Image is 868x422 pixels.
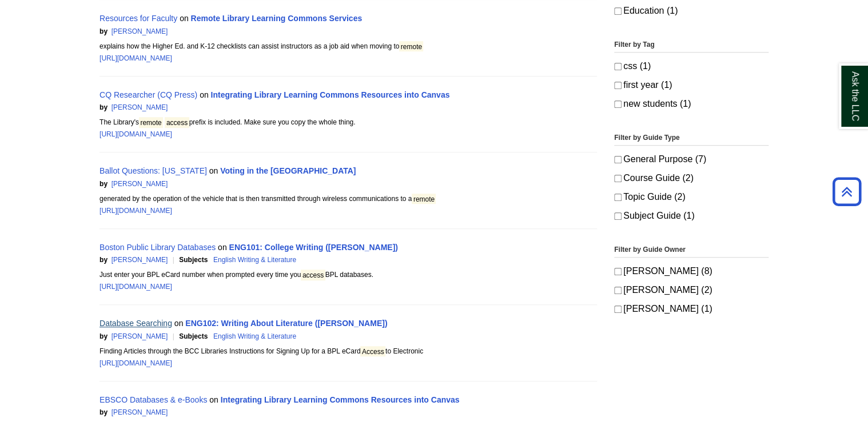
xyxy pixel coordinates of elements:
[614,132,769,146] legend: Filter by Guide Type
[220,166,356,175] a: Voting in the [GEOGRAPHIC_DATA]
[614,58,769,74] label: css (1)
[170,180,237,188] span: 7.10
[360,346,385,357] mark: Access
[614,82,622,89] input: first year (1)
[829,184,865,199] a: Back to Top
[170,332,177,340] span: |
[112,103,168,111] a: [PERSON_NAME]
[99,180,107,188] span: by
[112,256,168,264] a: [PERSON_NAME]
[99,269,597,281] div: Just enter your BPL eCard number when prompted every time you BPL databases.
[179,27,223,35] span: Search Score
[170,408,237,416] span: 6.47
[99,332,107,340] span: by
[614,175,622,182] input: Course Guide (2)
[308,332,352,340] span: Search Score
[614,63,622,70] input: css (1)
[614,263,769,279] label: [PERSON_NAME] (8)
[99,130,172,138] a: [URL][DOMAIN_NAME]
[614,39,769,53] legend: Filter by Tag
[614,244,769,258] legend: Filter by Guide Owner
[614,7,622,15] input: Education (1)
[179,103,223,111] span: Search Score
[99,27,107,35] span: by
[298,332,365,340] span: 6.55
[170,408,177,416] span: |
[170,27,177,35] span: |
[213,256,296,264] a: English Writing & Literature
[99,319,172,328] a: Database Searching
[614,151,769,167] label: General Purpose (7)
[99,256,107,264] span: by
[209,395,218,404] span: on
[614,101,622,108] input: new students (1)
[614,306,622,313] input: [PERSON_NAME] (1)
[614,208,769,224] label: Subject Guide (1)
[99,41,597,53] div: explains how the Higher Ed. and K-12 checklists can assist instructors as a job aid when moving to
[112,408,168,416] a: [PERSON_NAME]
[179,408,223,416] span: Search Score
[218,243,227,252] span: on
[308,256,352,264] span: Search Score
[191,14,363,23] a: Remote Library Learning Commons Services
[200,90,209,99] span: on
[298,256,305,264] span: |
[213,332,296,340] a: English Writing & Literature
[179,180,223,188] span: Search Score
[229,243,397,252] a: ENG101: College Writing ([PERSON_NAME])
[209,166,218,175] span: on
[99,90,197,99] a: CQ Researcher (CQ Press)
[99,345,597,357] div: Finding Articles through the BCC Libraries Instructions for Signing Up for a BPL eCard to Electronic
[614,156,622,163] input: General Purpose (7)
[170,256,177,264] span: |
[99,408,107,416] span: by
[412,194,436,204] mark: remote
[301,270,325,280] mark: access
[185,319,387,328] a: ENG102: Writing About Literature ([PERSON_NAME])
[99,54,172,62] a: [URL][DOMAIN_NAME]
[139,117,163,128] mark: remote
[614,170,769,186] label: Course Guide (2)
[399,41,423,52] mark: remote
[179,332,209,340] span: Subjects
[614,282,769,298] label: [PERSON_NAME] (2)
[170,103,237,111] span: 7.13
[170,103,177,111] span: |
[165,117,189,128] mark: access
[99,14,177,23] a: Resources for Faculty
[614,77,769,93] label: first year (1)
[99,207,172,215] a: [URL][DOMAIN_NAME]
[174,319,184,328] span: on
[170,27,240,35] span: 12.85
[614,268,622,275] input: [PERSON_NAME] (8)
[180,14,189,23] span: on
[614,194,622,201] input: Topic Guide (2)
[99,283,172,291] a: [URL][DOMAIN_NAME]
[298,332,305,340] span: |
[211,90,450,99] a: Integrating Library Learning Commons Resources into Canvas
[99,243,216,252] a: Boston Public Library Databases
[614,212,622,220] input: Subject Guide (1)
[221,395,460,404] a: Integrating Library Learning Commons Resources into Canvas
[112,180,168,188] a: [PERSON_NAME]
[614,96,769,112] label: new students (1)
[179,256,209,264] span: Subjects
[99,359,172,367] a: [URL][DOMAIN_NAME]
[112,332,168,340] a: [PERSON_NAME]
[99,116,597,128] div: The Library's prefix is included. Make sure you copy the whole thing.
[99,193,597,205] div: generated by the operation of the vehicle that is then transmitted through wireless communication...
[298,256,365,264] span: 6.62
[614,3,769,19] label: Education (1)
[99,166,207,175] a: Ballot Questions: [US_STATE]
[614,301,769,317] label: [PERSON_NAME] (1)
[99,395,207,404] a: EBSCO Databases & e-Books
[99,103,107,111] span: by
[614,189,769,205] label: Topic Guide (2)
[170,180,177,188] span: |
[112,27,168,35] a: [PERSON_NAME]
[614,287,622,294] input: [PERSON_NAME] (2)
